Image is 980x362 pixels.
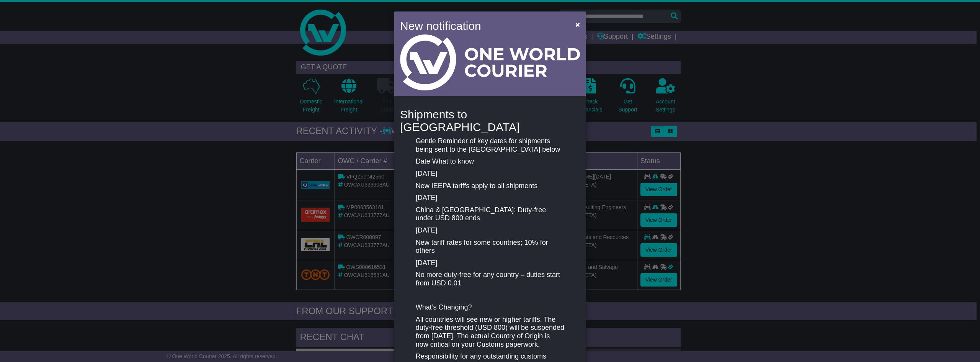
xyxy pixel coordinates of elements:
[416,182,564,190] p: New IEEPA tariffs apply to all shipments
[400,34,580,90] img: Light
[416,157,564,166] p: Date What to know
[416,194,564,202] p: [DATE]
[416,271,564,287] p: No more duty-free for any country – duties start from USD 0.01
[416,170,564,178] p: [DATE]
[416,206,564,223] p: China & [GEOGRAPHIC_DATA]: Duty-free under USD 800 ends
[575,20,580,29] span: ×
[416,137,564,154] p: Gentle Reminder of key dates for shipments being sent to the [GEOGRAPHIC_DATA] below
[400,17,564,34] h4: New notification
[416,303,564,312] p: What’s Changing?
[416,239,564,255] p: New tariff rates for some countries; 10% for others
[416,259,564,267] p: [DATE]
[572,16,584,32] button: Close
[400,108,580,133] h4: Shipments to [GEOGRAPHIC_DATA]
[416,226,564,235] p: [DATE]
[416,316,564,349] p: All countries will see new or higher tariffs. The duty-free threshold (USD 800) will be suspended...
